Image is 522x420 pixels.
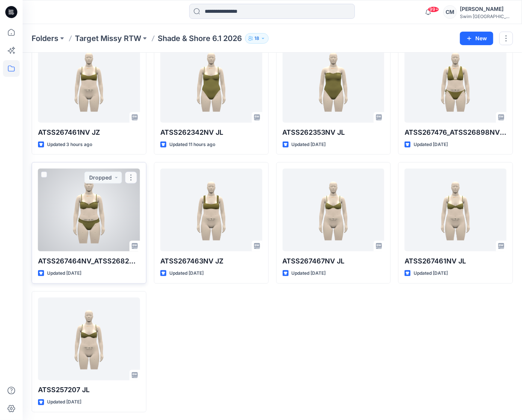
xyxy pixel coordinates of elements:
a: ATSS267461NV JZ [38,40,140,123]
p: Updated [DATE] [414,269,448,277]
button: 18 [245,33,269,44]
p: ATSS267461NV JL [405,256,507,266]
p: Updated [DATE] [47,399,81,406]
p: ATSS267476_ATSS26898NV V2 GC [405,127,507,138]
p: ATSS262353NV JL [283,127,385,138]
p: 18 [254,34,259,43]
p: Updated 3 hours ago [47,141,92,149]
span: 99+ [428,6,439,12]
p: ATSS267464NV_ATSS268295NV JL [38,256,140,266]
p: Updated [DATE] [169,269,204,277]
p: Updated [DATE] [414,141,448,149]
p: ATSS257207 JL [38,385,140,396]
a: ATSS267461NV JL [405,169,507,251]
p: ATSS267461NV JZ [38,127,140,138]
div: CM [443,5,457,19]
p: Updated 11 hours ago [169,141,215,149]
p: ATSS267463NV JZ [160,256,262,266]
a: ATSS267463NV JZ [160,169,262,251]
a: Folders [32,33,58,44]
a: ATSS267464NV_ATSS268295NV JL [38,169,140,251]
p: Updated [DATE] [292,269,326,277]
p: Updated [DATE] [47,269,81,277]
p: Updated [DATE] [292,141,326,149]
p: ATSS262342NV JL [160,127,262,138]
a: ATSS257207 JL [38,298,140,380]
a: ATSS262342NV JL [160,40,262,123]
div: Swim [GEOGRAPHIC_DATA] [460,14,513,19]
div: [PERSON_NAME] [460,5,513,14]
p: Shade & Shore 6.1 2026 [158,33,242,44]
a: Target Missy RTW [75,33,141,44]
button: New [460,32,493,45]
p: ATSS267467NV JL [283,256,385,266]
a: ATSS262353NV JL [283,40,385,123]
a: ATSS267467NV JL [283,169,385,251]
a: ATSS267476_ATSS26898NV V2 GC [405,40,507,123]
